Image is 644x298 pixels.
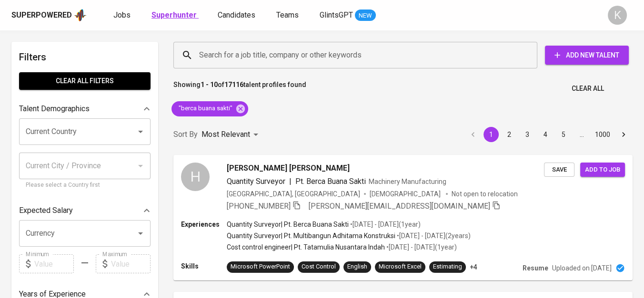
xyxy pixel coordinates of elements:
div: Microsoft Excel [379,262,422,271]
span: | [289,176,292,187]
p: Talent Demographics [19,103,90,115]
a: Candidates [218,10,257,21]
p: • [DATE] - [DATE] ( 2 years ) [395,231,471,240]
span: Machinery Manufacturing [369,178,446,185]
span: Clear All [572,83,604,95]
b: 1 - 10 [201,81,218,88]
div: Estimating [433,262,462,271]
div: Talent Demographics [19,99,151,118]
p: • [DATE] - [DATE] ( 1 year ) [385,242,457,252]
span: Add to job [585,164,620,175]
span: Teams [276,10,299,19]
img: app logo [74,8,87,22]
a: H[PERSON_NAME] [PERSON_NAME]Quantity Surveyor|Pt. Berca Buana SaktiMachinery Manufacturing[GEOGRA... [173,155,633,280]
span: Jobs [113,10,131,19]
span: Pt. Berca Buana Sakti [295,177,366,186]
div: … [574,130,589,139]
button: Go to page 5 [556,127,571,142]
a: Superpoweredapp logo [11,8,87,22]
span: Save [549,164,570,175]
b: 17116 [224,81,243,88]
button: Go to next page [616,127,631,142]
button: Go to page 2 [502,127,517,142]
span: Clear All filters [27,75,143,87]
button: Open [134,125,147,138]
h6: Filters [19,49,151,65]
span: [DEMOGRAPHIC_DATA] [370,189,442,199]
p: Resume [523,263,548,273]
p: Experiences [181,220,227,229]
button: Save [544,163,574,177]
button: Clear All [568,80,608,97]
p: Quantity Surveyor | Pt. Multibangun Adhitama Konstruksi [227,231,395,240]
span: [PHONE_NUMBER] [227,202,291,211]
a: Teams [276,10,301,21]
p: +4 [470,262,477,272]
div: H [181,163,210,191]
b: Superhunter [151,10,197,19]
p: Not open to relocation [452,189,518,199]
div: Most Relevant [201,126,262,144]
button: Clear All filters [19,72,151,90]
span: [PERSON_NAME][EMAIL_ADDRESS][DOMAIN_NAME] [309,202,490,211]
input: Value [111,254,151,273]
span: NEW [355,11,376,20]
div: English [347,262,367,271]
a: Superhunter [151,10,199,21]
span: Quantity Surveyor [227,177,285,186]
div: Superpowered [11,10,72,21]
p: Uploaded on [DATE] [552,263,612,273]
div: Cost Control [302,262,336,271]
span: GlintsGPT [320,10,353,19]
button: page 1 [483,127,499,142]
div: Expected Salary [19,201,151,220]
div: "berca buana sakti" [171,101,248,116]
button: Go to page 4 [538,127,553,142]
p: Please select a Country first [26,181,144,190]
button: Add to job [580,163,625,177]
p: Skills [181,261,227,271]
span: "berca buana sakti" [171,104,238,113]
a: GlintsGPT NEW [320,10,376,21]
nav: pagination navigation [464,127,633,142]
div: [GEOGRAPHIC_DATA], [GEOGRAPHIC_DATA] [227,189,360,199]
a: Jobs [113,10,132,21]
button: Add New Talent [545,46,629,65]
p: Sort By [173,129,198,140]
p: Expected Salary [19,205,73,216]
p: • [DATE] - [DATE] ( 1 year ) [349,220,421,229]
div: K [608,6,627,25]
span: Candidates [218,10,255,19]
p: Quantity Surveyor | Pt. Berca Buana Sakti [227,220,349,229]
div: Microsoft PowerPoint [231,262,290,271]
p: Showing of talent profiles found [173,80,306,97]
button: Go to page 3 [520,127,535,142]
input: Value [34,254,74,273]
p: Most Relevant [201,129,250,140]
button: Go to page 1000 [592,127,613,142]
p: Cost control engineer | Pt. Tatamulia Nusantara Indah [227,242,385,252]
span: Add New Talent [553,49,621,61]
button: Open [134,227,147,240]
span: [PERSON_NAME] [PERSON_NAME] [227,163,350,174]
